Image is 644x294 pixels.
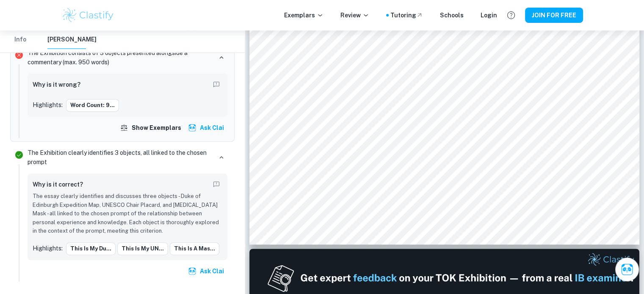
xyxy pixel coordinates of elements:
img: Clastify logo [61,7,115,24]
p: Highlights: [33,100,63,110]
p: The Exhibition consists of 3 objects presented alongside a commentary (max. 950 words) [28,48,212,67]
button: Ask Clai [186,264,227,279]
button: Ask Clai [615,258,639,281]
button: Word Count: 9... [66,99,119,112]
h6: Why is it correct? [33,180,83,189]
button: [PERSON_NAME] [47,30,97,49]
svg: Correct [14,150,24,160]
p: The Exhibition clearly identifies 3 objects, all linked to the chosen prompt [28,148,212,167]
button: This is my UN... [117,242,168,255]
svg: Incorrect [14,50,24,60]
button: This is a mas... [170,242,219,255]
button: Report mistake/confusion [210,79,222,91]
button: Info [10,30,30,49]
a: Tutoring [390,11,423,20]
a: Login [481,11,497,20]
img: clai.svg [188,124,196,132]
button: This is my Du... [66,242,116,255]
p: Exemplars [284,11,323,20]
button: Help and Feedback [504,8,518,22]
h6: Why is it wrong? [33,80,80,89]
button: Ask Clai [186,120,227,135]
button: Show exemplars [118,120,185,135]
button: JOIN FOR FREE [525,8,583,23]
p: The essay clearly identifies and discusses three objects - Duke of Edinburgh Expedition Map, UNES... [33,192,222,235]
button: Report mistake/confusion [210,179,222,190]
a: Schools [440,11,464,20]
p: Highlights: [33,244,63,253]
img: clai.svg [188,267,196,275]
p: Review [340,11,369,20]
